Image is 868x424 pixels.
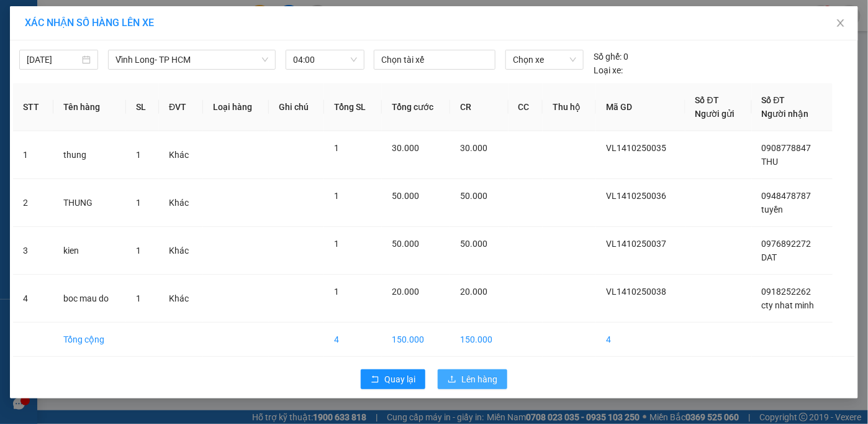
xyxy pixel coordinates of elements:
[450,83,509,131] th: CR
[762,300,815,310] span: cty nhat minh
[594,50,628,63] div: 0
[594,63,623,77] span: Loại xe:
[324,83,381,131] th: Tổng SL
[594,50,622,63] span: Số ghế:
[261,56,269,63] span: down
[596,83,685,131] th: Mã GD
[53,179,126,227] td: THUNG
[384,372,415,386] span: Quay lại
[762,143,811,153] span: 0908778847
[460,191,487,201] span: 50.000
[269,83,324,131] th: Ghi chú
[293,50,357,69] span: 04:00
[513,50,576,69] span: Chọn xe
[324,323,381,357] td: 4
[382,323,450,357] td: 150.000
[25,17,154,29] span: XÁC NHẬN SỐ HÀNG LÊN XE
[392,191,419,201] span: 50.000
[159,275,203,323] td: Khác
[136,150,141,160] span: 1
[371,375,379,385] span: rollback
[762,239,811,249] span: 0976892272
[136,293,141,303] span: 1
[361,369,425,389] button: rollbackQuay lại
[13,83,53,131] th: STT
[823,6,858,41] button: Close
[334,287,339,297] span: 1
[159,83,203,131] th: ĐVT
[836,18,846,28] span: close
[13,179,53,227] td: 2
[136,246,141,256] span: 1
[13,131,53,179] td: 1
[27,53,79,67] input: 15/10/2025
[460,239,487,249] span: 50.000
[53,83,126,131] th: Tên hàng
[334,239,339,249] span: 1
[392,287,419,297] span: 20.000
[606,143,666,153] span: VL1410250035
[606,287,666,297] span: VL1410250038
[461,372,497,386] span: Lên hàng
[126,83,159,131] th: SL
[159,179,203,227] td: Khác
[460,287,487,297] span: 20.000
[115,50,268,69] span: Vĩnh Long- TP HCM
[762,157,779,167] span: THU
[762,109,809,119] span: Người nhận
[53,323,126,357] td: Tổng cộng
[203,83,269,131] th: Loại hàng
[448,375,456,385] span: upload
[392,143,419,153] span: 30.000
[543,83,596,131] th: Thu hộ
[762,95,785,105] span: Số ĐT
[13,227,53,275] td: 3
[762,191,811,201] span: 0948478787
[438,369,507,389] button: uploadLên hàng
[509,83,543,131] th: CC
[762,287,811,297] span: 0918252262
[334,143,339,153] span: 1
[450,323,509,357] td: 150.000
[136,198,141,208] span: 1
[762,252,777,262] span: DAT
[606,239,666,249] span: VL1410250037
[53,131,126,179] td: thung
[695,109,735,119] span: Người gửi
[460,143,487,153] span: 30.000
[596,323,685,357] td: 4
[53,275,126,323] td: boc mau do
[382,83,450,131] th: Tổng cước
[13,275,53,323] td: 4
[159,131,203,179] td: Khác
[159,227,203,275] td: Khác
[695,95,719,105] span: Số ĐT
[53,227,126,275] td: kien
[392,239,419,249] span: 50.000
[606,191,666,201] span: VL1410250036
[334,191,339,201] span: 1
[762,205,784,214] span: tuyền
